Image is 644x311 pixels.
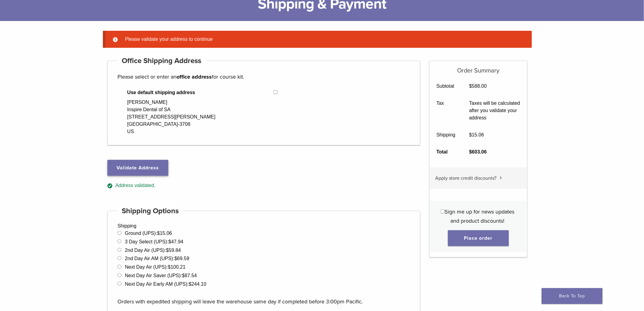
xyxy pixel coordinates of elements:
bdi: 603.06 [469,149,487,154]
p: Please select or enter an for course kit. [117,72,410,81]
button: Place order [448,230,509,246]
h4: Office Shipping Address [117,54,206,68]
bdi: 15.06 [157,231,172,236]
div: [PERSON_NAME] Inspire Dental of SA [STREET_ADDRESS][PERSON_NAME] [GEOGRAPHIC_DATA]-3708 US [127,99,215,135]
input: Sign me up for news updates and product discounts! [441,210,445,214]
div: Address validated. [107,182,420,189]
button: Validate Address [107,160,168,176]
bdi: 69.59 [174,256,189,261]
label: Ground (UPS): [125,231,172,236]
label: Next Day Air (UPS): [125,264,185,270]
bdi: 47.94 [169,239,184,244]
span: $ [168,264,171,270]
span: Sign me up for news updates and product discounts! [445,208,514,224]
span: $ [189,281,191,287]
span: $ [469,149,472,154]
span: $ [157,231,160,236]
h5: Order Summary [430,61,527,74]
bdi: 588.00 [469,83,487,89]
span: $ [469,83,472,89]
li: Please validate your address to continue [123,36,522,43]
bdi: 87.54 [182,273,197,278]
th: Tax [430,95,463,126]
span: Use default shipping address [127,89,274,96]
th: Shipping [430,126,463,143]
span: $ [166,248,169,253]
h4: Shipping Options [117,204,183,218]
th: Total [430,143,463,161]
label: Next Day Air Early AM (UPS): [125,281,206,287]
span: $ [469,132,472,137]
p: Orders with expedited shipping will leave the warehouse same day if completed before 3:00pm Pacific. [117,288,410,306]
bdi: 59.84 [166,248,181,253]
img: caret.svg [500,176,502,179]
span: Apply store credit discounts? [436,175,497,181]
label: 3 Day Select (UPS): [125,239,183,244]
label: 2nd Day Air (UPS): [125,248,181,253]
a: Back To Top [542,288,603,304]
strong: office address [177,73,212,80]
span: $ [169,239,171,244]
label: 2nd Day Air AM (UPS): [125,256,189,261]
label: Next Day Air Saver (UPS): [125,273,197,278]
span: $ [182,273,185,278]
td: Taxes will be calculated after you validate your address [462,95,527,126]
span: $ [174,256,177,261]
bdi: 100.21 [168,264,186,270]
th: Subtotal [430,78,463,95]
bdi: 244.10 [189,281,206,287]
bdi: 15.06 [469,132,484,137]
